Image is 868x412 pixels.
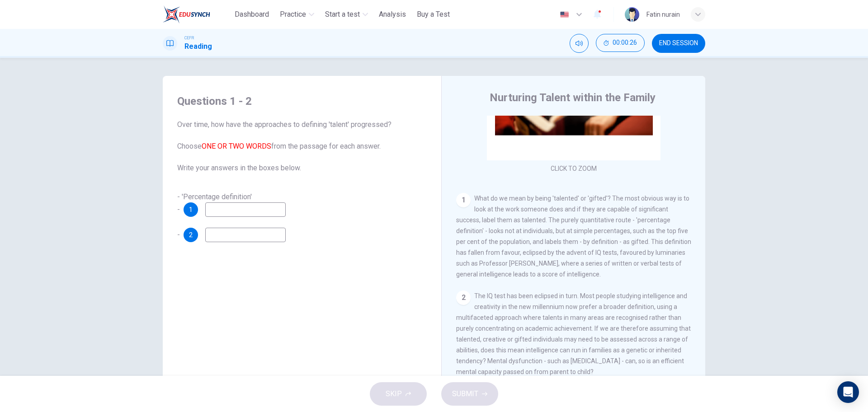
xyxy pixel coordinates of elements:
[570,34,589,53] div: Mute
[456,292,691,375] span: The IQ test has been eclipsed in turn. Most people studying intelligence and creativity in the ne...
[490,90,656,105] h4: Nurturing Talent within the Family
[379,9,406,20] span: Analysis
[596,34,645,52] button: 00:00:26
[177,192,252,214] span: - 'Percentage definition' -
[177,230,180,239] span: -
[177,119,427,173] span: Over time, how have the approaches to defining 'talent' progressed? Choose from the passage for e...
[646,9,680,20] div: Fatin nurain
[596,34,645,53] div: Hide
[325,9,360,20] span: Start a test
[177,94,427,108] h4: Questions 1 - 2
[413,6,453,23] button: Buy a Test
[184,41,212,52] h1: Reading
[456,290,471,305] div: 2
[184,35,194,41] span: CEFR
[837,381,859,403] div: Open Intercom Messenger
[189,232,193,238] span: 2
[659,40,698,47] span: END SESSION
[163,5,231,23] a: ELTC logo
[202,142,271,150] font: ONE OR TWO WORDS
[417,9,450,20] span: Buy a Test
[163,5,210,23] img: ELTC logo
[235,9,269,20] span: Dashboard
[559,11,570,18] img: en
[652,34,705,53] button: END SESSION
[375,6,410,23] button: Analysis
[276,6,318,23] button: Practice
[456,193,471,207] div: 1
[613,39,637,47] span: 00:00:26
[280,9,306,20] span: Practice
[456,195,691,278] span: What do we mean by being 'talented' or 'gifted'? The most obvious way is to look at the work some...
[625,7,639,22] img: Profile picture
[321,6,372,23] button: Start a test
[189,206,193,213] span: 1
[231,6,273,23] button: Dashboard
